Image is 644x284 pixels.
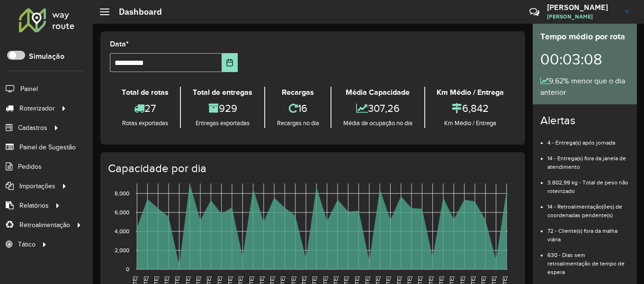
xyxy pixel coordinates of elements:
label: Data [110,38,129,50]
div: Recargas [268,87,328,98]
div: 9,62% menor que o dia anterior [540,75,629,98]
li: 14 - Entrega(s) fora da janela de atendimento [547,147,629,171]
div: Tempo médio por rota [540,30,629,43]
div: Média de ocupação no dia [334,119,421,128]
div: Km Médio / Entrega [428,87,513,98]
li: 3.802,99 kg - Total de peso não roteirizado [547,171,629,195]
li: 630 - Dias sem retroalimentação de tempo de espera [547,244,629,276]
span: Retroalimentação [19,220,70,230]
text: 0 [126,266,129,272]
span: Tático [18,239,36,249]
text: 8,000 [115,190,129,196]
div: Km Médio / Entrega [428,119,513,128]
h3: [PERSON_NAME] [547,3,618,12]
div: Total de entregas [183,87,261,98]
div: Recargas no dia [268,119,328,128]
text: 6,000 [115,209,129,215]
label: Simulação [29,51,64,62]
div: Entregas exportadas [183,119,261,128]
h2: Dashboard [109,7,162,17]
h4: Alertas [540,114,629,128]
span: Painel de Sugestão [19,142,76,152]
div: Críticas? Dúvidas? Elogios? Sugestões? Entre em contato conosco! [416,3,515,28]
div: 929 [183,98,261,119]
text: 2,000 [115,247,129,253]
div: 00:03:08 [540,43,629,75]
span: Importações [19,181,55,191]
div: Total de rotas [112,87,178,98]
text: 4,000 [115,228,129,234]
li: 14 - Retroalimentação(ões) de coordenadas pendente(s) [547,195,629,220]
span: [PERSON_NAME] [547,12,618,21]
a: Contato Rápido [524,2,545,22]
div: Rotas exportadas [112,119,178,128]
span: Relatórios [19,201,49,211]
h4: Capacidade por dia [108,162,516,175]
div: 307,26 [334,98,421,119]
button: Choose Date [222,53,238,72]
div: 27 [112,98,178,119]
span: Pedidos [18,162,42,172]
span: Cadastros [18,123,47,133]
span: Painel [20,84,38,94]
div: Média Capacidade [334,87,421,98]
span: Roteirizador [19,103,55,113]
div: 6,842 [428,98,513,119]
li: 72 - Cliente(s) fora da malha viária [547,220,629,244]
div: 16 [268,98,328,119]
li: 4 - Entrega(s) após jornada [547,131,629,147]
